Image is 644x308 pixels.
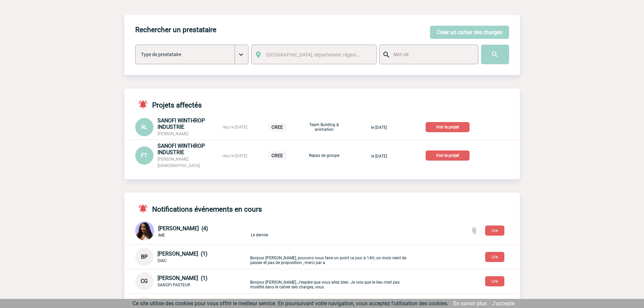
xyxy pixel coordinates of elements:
[426,123,472,130] a: Voir le projet
[158,251,208,257] span: [PERSON_NAME] (1)
[158,275,208,281] span: [PERSON_NAME] (1)
[371,125,387,130] span: le [DATE]
[222,153,247,158] span: reçu le [DATE]
[485,226,504,236] button: Lire
[158,143,205,156] span: SANOFI WINTHROP INDUSTRIE
[426,150,470,161] p: Voir le projet
[158,258,167,263] span: DIAC
[251,226,410,237] p: Le dernier
[158,132,188,136] span: [PERSON_NAME]
[307,122,341,132] p: Team Building & animation
[141,152,147,159] span: FT
[158,157,200,168] span: [PERSON_NAME] [DEMOGRAPHIC_DATA]
[480,227,510,233] a: Lire
[426,122,470,132] p: Voir le projet
[480,278,510,284] a: Lire
[158,233,165,238] span: IME
[135,248,249,266] div: Conversation privée : Client - Agence
[307,153,341,158] p: Repas de groupe
[133,300,448,307] span: Ce site utilise des cookies pour vous offrir le meilleur service. En poursuivant votre navigation...
[135,272,249,290] div: Conversation privée : Client - Agence
[222,125,247,129] span: reçu le [DATE]
[135,228,410,234] a: [PERSON_NAME] (4) IME Le dernier
[480,253,510,260] a: Lire
[268,123,286,132] p: CREE
[485,252,504,262] button: Lire
[266,52,360,57] span: [GEOGRAPHIC_DATA], département, région...
[158,225,208,232] span: [PERSON_NAME] (4)
[158,117,205,130] span: SANOFI WINTHROP INDUSTRIE
[392,50,472,59] input: Mot clé
[250,274,409,289] p: Bonjour [PERSON_NAME], J'espère que vous allez bien. Je vois que le lieu n'est pas modifié dans l...
[453,300,487,307] a: En savoir plus
[135,253,409,260] a: BP [PERSON_NAME] (1) DIAC Bonjour [PERSON_NAME], pouvons nous faire un point ce jour à 14H, un mo...
[158,283,190,287] span: SANOFI PASTEUR
[135,221,249,242] div: Conversation privée : Client - Agence
[135,221,154,240] img: 131234-0.jpg
[141,124,147,130] span: AL
[481,45,509,64] input: Submit
[138,204,152,213] img: notifications-active-24-px-r.png
[250,249,409,265] p: Bonjour [PERSON_NAME], pouvons nous faire un point ce jour à 14H, un mois vient de passer et pas ...
[485,276,504,286] button: Lire
[268,151,286,160] p: CREE
[135,204,262,213] h4: Notifications événements en cours
[135,99,202,109] h4: Projets affectés
[492,300,515,307] a: J'accepte
[135,26,216,34] h4: Rechercher un prestataire
[141,254,148,260] span: BP
[135,278,409,284] a: CG [PERSON_NAME] (1) SANOFI PASTEUR Bonjour [PERSON_NAME], J'espère que vous allez bien. Je vois ...
[426,152,472,158] a: Voir le projet
[141,278,148,284] span: CG
[371,154,387,159] span: le [DATE]
[138,99,152,109] img: notifications-active-24-px-r.png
